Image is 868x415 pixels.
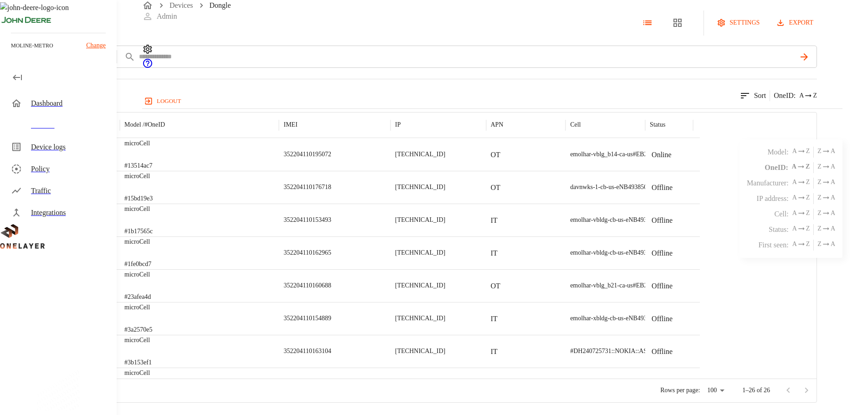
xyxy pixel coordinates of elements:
span: emolhar-vbldg-cb-us-eNB493830 [570,216,656,223]
span: A [792,162,796,171]
p: OT [491,281,500,292]
p: Manufacturer : [747,178,789,189]
span: emolhar-vblg_b14-ca-us [570,151,632,158]
p: 352204110153493 [283,215,331,225]
p: Offline [652,248,673,259]
span: #DH240725731::NOKIA::ASIB [570,348,653,354]
p: microCell [124,172,153,181]
p: 352204110162965 [283,248,331,257]
p: #1fe0bcd7 [124,260,151,269]
span: A [792,209,797,218]
span: Z [817,240,822,249]
p: microCell [124,336,152,345]
p: microCell [124,139,152,148]
p: [TECHNICAL_ID] [395,183,445,192]
span: #EB211210886::NOKIA::FW2QQD [633,282,727,289]
span: # OneID [144,121,165,128]
span: Support Portal [142,62,153,70]
p: IT [491,248,498,259]
p: microCell [124,237,151,246]
p: microCell [124,270,151,279]
span: Z [817,193,822,202]
p: #15bd19e3 [124,194,153,203]
span: A [831,178,835,187]
p: microCell [124,369,152,378]
span: A [831,224,835,233]
p: First seen : [758,240,788,251]
button: logout [142,94,185,108]
span: A [792,240,797,249]
p: microCell [124,303,152,312]
span: A [792,147,797,156]
p: Cell : [775,209,789,220]
span: Z [817,162,822,171]
p: [TECHNICAL_ID] [395,314,445,323]
span: A [831,147,835,156]
p: OneID : [765,162,788,173]
p: Offline [652,346,673,357]
span: Z [806,193,810,202]
span: emolhar-xbldg-cb-us-eNB493831 [570,315,656,322]
p: 352204110176718 [283,183,331,192]
p: [TECHNICAL_ID] [395,347,445,356]
p: #3a2570e5 [124,325,152,334]
p: Model : [767,147,788,158]
p: IMEI [283,120,297,129]
p: 352204110160688 [283,281,331,290]
div: emolhar-vbldg-cb-us-eNB493830 #DH240725611::NOKIA::ASIB [570,215,740,225]
p: 352204110195072 [283,150,331,159]
p: IT [491,215,498,226]
p: 352204110154889 [283,314,331,323]
p: Rows per page: [660,386,700,395]
span: Z [806,162,810,171]
a: logout [142,94,842,108]
span: #EB211311833::NOKIA::FW2QQD [633,151,727,158]
p: Offline [652,313,673,324]
span: Z [817,209,822,218]
p: #23afea4d [124,292,151,302]
p: Offline [652,215,673,226]
p: Model / [124,120,165,129]
p: IT [491,313,498,324]
span: Z [806,209,810,218]
p: microCell [124,205,153,214]
p: Status [650,120,665,129]
p: Cell [570,120,580,129]
span: Z [806,224,810,233]
p: Status : [769,224,789,235]
p: Offline [652,281,673,292]
span: emolhar-vblg_b21-ca-us [570,282,632,289]
p: IP [395,120,401,129]
span: emolhar-vbldg-cb-us-eNB493830 [570,249,656,256]
p: [TECHNICAL_ID] [395,215,445,225]
p: APN [491,120,503,129]
span: A [792,193,797,202]
p: [TECHNICAL_ID] [395,248,445,257]
span: Z [806,147,810,156]
p: Admin [157,11,177,22]
p: IT [491,346,498,357]
p: 1–26 of 26 [742,386,770,395]
p: OT [491,149,500,160]
p: Offline [652,182,673,193]
p: 352204110163104 [283,347,331,356]
p: #13514ac7 [124,161,152,170]
p: IP address : [757,193,789,204]
div: emolhar-vbldg-cb-us-eNB493830 #DH240725611::NOKIA::ASIB [570,248,740,257]
span: A [792,178,797,187]
a: onelayer-support [142,62,153,70]
a: Devices [169,1,193,9]
p: #1b17565c [124,227,153,236]
p: [TECHNICAL_ID] [395,281,445,290]
div: 100 [704,384,728,397]
span: Z [817,147,822,156]
span: A [831,193,835,202]
span: Z [806,178,810,187]
span: Z [806,240,810,249]
span: A [831,240,835,249]
span: davnwks-1-cb-us-eNB493850 [570,184,647,190]
span: A [792,224,797,233]
span: A [831,162,835,171]
p: OT [491,182,500,193]
p: [TECHNICAL_ID] [395,150,445,159]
